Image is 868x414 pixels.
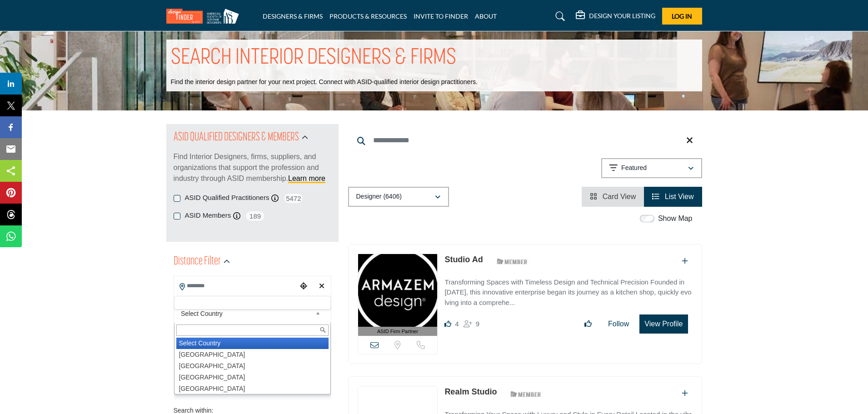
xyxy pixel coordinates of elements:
[174,151,331,184] p: Find Interior Designers, firms, suppliers, and organizations that support the profession and indu...
[245,210,265,222] span: 189
[348,130,702,151] input: Search Keyword
[444,387,497,396] a: Realm Studio
[288,175,325,182] a: Learn more
[297,277,310,296] div: Choose your current location
[652,193,693,200] a: View List
[576,11,655,22] div: DESIGN YOUR LISTING
[672,12,692,20] span: Log In
[358,254,438,336] a: ASID Firm Partner
[579,315,598,333] button: Like listing
[492,256,533,267] img: ASID Members Badge Icon
[181,308,312,319] span: Select Country
[444,277,692,308] p: Transforming Spaces with Timeless Design and Technical Precision Founded in [DATE], this innovati...
[176,372,329,383] li: [GEOGRAPHIC_DATA]
[358,254,438,327] img: Studio Ad
[166,9,244,24] img: Site Logo
[176,360,329,372] li: [GEOGRAPHIC_DATA]
[589,12,655,20] h5: DESIGN YOUR LISTING
[682,389,688,397] a: Add To List
[475,12,497,20] a: ABOUT
[662,8,702,25] button: Log In
[444,386,497,398] p: Realm Studio
[329,12,407,20] a: PRODUCTS & RESOURCES
[174,213,180,219] input: ASID Members checkbox
[682,257,688,265] a: Add To List
[505,388,546,399] img: ASID Members Badge Icon
[263,12,323,20] a: DESIGNERS & FIRMS
[639,314,688,334] button: View Profile
[171,78,478,87] p: Find the interior design partner for your next project. Connect with ASID-qualified interior desi...
[356,192,402,201] p: Designer (6406)
[174,195,180,202] input: ASID Qualified Practitioners checkbox
[603,193,636,200] span: Card View
[348,187,449,207] button: Designer (6406)
[176,349,329,360] li: [GEOGRAPHIC_DATA]
[315,277,329,296] div: Clear search location
[185,210,231,221] label: ASID Members
[171,44,456,72] h1: SEARCH INTERIOR DESIGNERS & FIRMS
[444,255,483,264] a: Studio Ad
[174,130,299,146] h2: ASID QUALIFIED DESIGNERS & MEMBERS
[476,320,479,328] span: 9
[590,193,636,200] a: View Card
[444,272,692,308] a: Transforming Spaces with Timeless Design and Technical Precision Founded in [DATE], this innovati...
[176,383,329,394] li: [GEOGRAPHIC_DATA]
[377,328,418,335] span: ASID Firm Partner
[174,277,297,295] input: Search Location
[464,319,479,329] div: Followers
[444,254,483,266] p: Studio Ad
[547,9,571,24] a: Search
[602,315,635,333] button: Follow
[644,187,702,207] li: List View
[658,213,693,224] label: Show Map
[455,320,459,328] span: 4
[176,338,329,349] li: Select Country
[174,296,331,309] div: Search Location
[582,187,644,207] li: Card View
[283,193,304,204] span: 5472
[665,193,694,200] span: List View
[444,320,451,327] i: Likes
[174,254,221,270] h2: Distance Filter
[414,12,468,20] a: INVITE TO FINDER
[185,193,269,203] label: ASID Qualified Practitioners
[176,324,329,336] input: Search Text
[621,164,647,173] p: Featured
[601,158,702,178] button: Featured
